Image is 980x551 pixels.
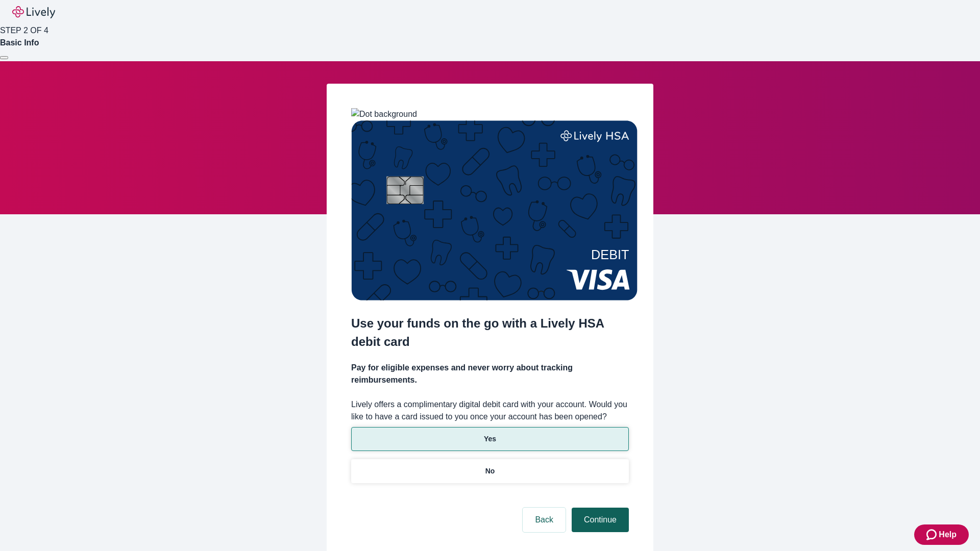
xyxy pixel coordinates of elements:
[351,108,417,120] img: Dot background
[351,120,638,300] img: Debit card
[914,524,969,545] button: Zendesk support iconHelp
[523,508,566,532] button: Back
[485,466,495,477] p: No
[484,434,496,444] p: Yes
[939,529,957,541] span: Help
[351,362,629,386] h4: Pay for eligible expenses and never worry about tracking reimbursements.
[351,427,629,451] button: Yes
[572,508,629,532] button: Continue
[351,459,629,483] button: No
[351,314,629,351] h2: Use your funds on the go with a Lively HSA debit card
[926,529,939,541] svg: Zendesk support icon
[351,398,629,423] label: Lively offers a complimentary digital debit card with your account. Would you like to have a card...
[12,6,55,18] img: Lively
